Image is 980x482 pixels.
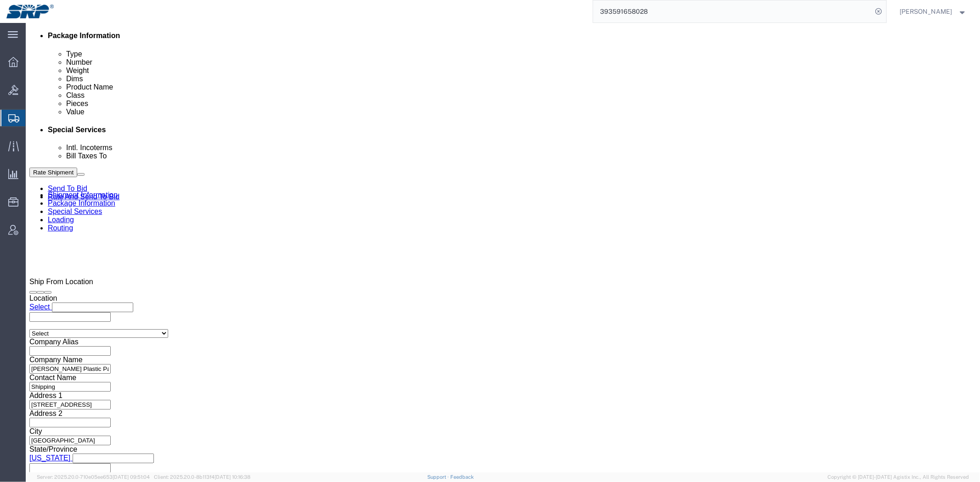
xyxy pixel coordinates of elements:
[450,474,474,480] a: Feedback
[427,474,450,480] a: Support
[215,474,250,480] span: [DATE] 10:16:38
[37,474,150,480] span: Server: 2025.20.0-710e05ee653
[6,5,54,18] img: logo
[26,23,980,472] iframe: FS Legacy Container
[113,474,150,480] span: [DATE] 09:51:04
[900,6,968,17] button: [PERSON_NAME]
[154,474,250,480] span: Client: 2025.20.0-8b113f4
[593,0,872,22] input: Search for shipment number, reference number
[900,6,952,17] span: Marissa Camacho
[827,473,969,481] span: Copyright © [DATE]-[DATE] Agistix Inc., All Rights Reserved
